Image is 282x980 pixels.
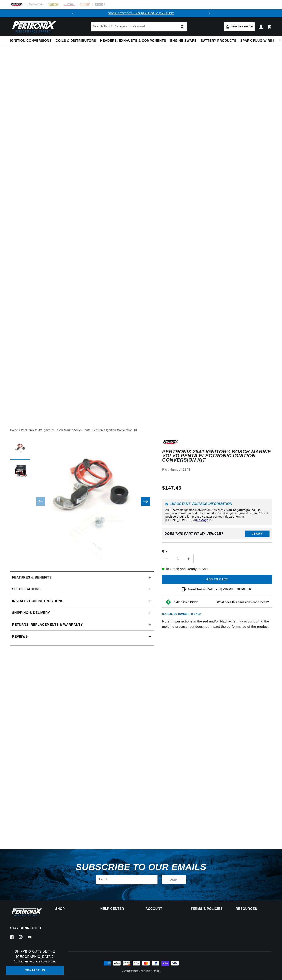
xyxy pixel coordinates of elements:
button: EMISSIONS CODEWhat does this emissions code mean? [174,600,269,604]
summary: Specifications [10,583,154,595]
p: C.A.R.B. EO Number: D-57-22 [162,612,201,616]
button: Slide left [36,497,45,506]
summary: Shipping & Delivery [10,607,154,619]
button: Verify [245,531,270,537]
small: All rights reserved. [141,970,160,972]
button: Load image 1 in gallery view [10,439,30,460]
p: All Electronic Ignition Conversion Kits are ground kits unless otherwise noted. If you need a 6-v... [165,508,269,522]
button: Load image 2 in gallery view [10,462,30,482]
span: Add my vehicle [231,25,253,29]
summary: Resources [236,907,272,910]
h2: Installation instructions [12,598,63,604]
p: Need help? Call us at [188,587,253,592]
div: Part Number: [162,467,272,472]
a: SHOP BEST SELLING IGNITION & EXHAUST [108,12,174,15]
button: Add to cart [162,575,272,584]
a: PerTronix [129,970,139,972]
button: Subscribe [162,875,186,884]
summary: Features & Benefits [10,572,154,583]
a: Contact Us [6,966,64,975]
media-gallery: Gallery Viewer [10,439,154,563]
nav: breadcrumbs [10,428,272,432]
summary: Headers, Exhausts & Components [98,36,168,46]
a: PerTronix 2842 Ignitor® Bosch Marine Volvo Penta Electronic Ignition Conversion Kit [21,428,137,432]
summary: Account [146,907,182,910]
button: search button [178,22,187,31]
span: Ignition Conversions [10,39,52,43]
h6: Important Voltage Information [165,503,269,506]
summary: Reviews [10,631,154,642]
strong: 12-volt negative [222,508,245,512]
span: Coils & Distributors [56,39,96,43]
p: In-Stock and Ready to Ship [162,566,272,572]
input: Email [96,875,157,884]
img: Pertronix [10,20,56,34]
span: Battery Products [201,39,236,43]
input: Search Part #, Category or Keyword [91,22,187,31]
summary: Terms & policies [191,907,227,910]
div: 1 of 2 [77,11,205,16]
summary: Ignition Conversions [10,36,54,46]
p: Contact us to place your order. [6,959,64,964]
span: Headers, Exhausts & Components [100,39,166,43]
h2: Features & Benefits [12,575,52,580]
a: message [196,518,208,522]
div: Note: Imperfections in the red and/or black wire may occur during the molding process, but does n... [162,439,272,685]
p: Stay Connected [10,926,42,930]
button: Slide right [141,497,150,506]
summary: Coils & Distributors [54,36,98,46]
h3: Subscribe to our emails [76,863,206,871]
h2: Returns, Replacements & Warranty [12,622,83,627]
strong: EMISSIONS CODE [174,601,198,604]
span: Spark Plug Wires [240,39,275,43]
img: Pertronix [10,907,42,917]
button: Translation missing: en.sections.announcements.next_announcement [205,9,213,17]
summary: Returns, Replacements & Warranty [10,619,154,631]
label: QTY [162,549,272,553]
small: © 2025 . [122,970,140,972]
strong: 2842 [183,468,190,471]
summary: Battery Products [199,36,238,46]
h2: Specifications [12,587,41,592]
h1: PerTronix 2842 Ignitor® Bosch Marine Volvo Penta Electronic Ignition Conversion Kit [162,450,272,462]
img: Emissions code [165,599,172,605]
a: [PHONE_NUMBER] [221,588,253,591]
strong: What does this emissions code mean? [217,601,269,604]
span: Engine Swaps [170,39,197,43]
div: Does This part fit My vehicle? [164,532,223,536]
span: $147.45 [162,484,181,492]
summary: Installation instructions [10,595,154,607]
summary: Spark Plug Wires [238,36,277,46]
h2: Shipping & Delivery [12,610,50,615]
button: Translation missing: en.sections.announcements.previous_announcement [69,9,77,17]
summary: Shop [55,907,91,910]
summary: Help Center [100,907,136,910]
a: Add my vehicle [224,22,255,31]
h3: Shipping Outside the [GEOGRAPHIC_DATA]? [6,949,64,959]
div: Announcement [77,11,205,16]
a: Home [10,428,18,432]
summary: Engine Swaps [168,36,199,46]
h2: Reviews [12,634,28,639]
